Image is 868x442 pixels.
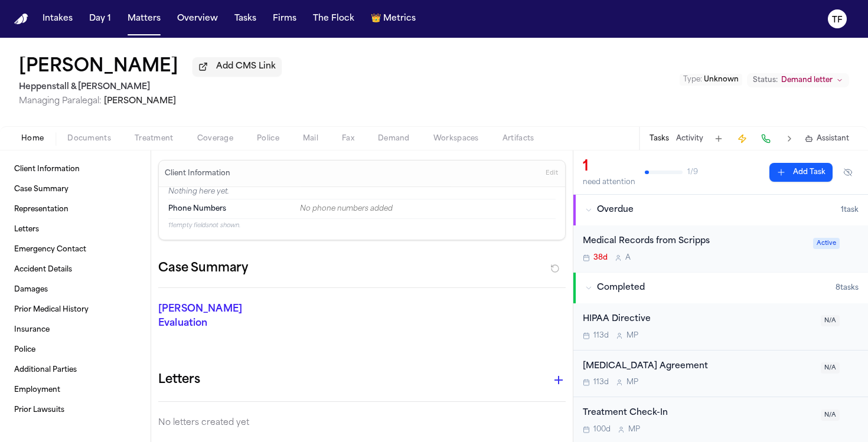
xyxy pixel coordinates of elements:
span: Insurance [14,325,50,335]
span: [PERSON_NAME] [104,97,176,106]
button: Make a Call [758,130,774,147]
span: Edit [546,169,558,178]
button: Add CMS Link [192,57,282,76]
span: Coverage [197,134,233,143]
button: The Flock [308,8,359,30]
button: Firms [268,8,301,30]
h3: Client Information [162,169,233,178]
button: Add Task [769,163,833,182]
button: Edit matter name [19,57,178,78]
h1: [PERSON_NAME] [19,57,178,78]
span: Prior Lawsuits [14,405,64,415]
span: Managing Paralegal: [19,97,102,106]
div: [MEDICAL_DATA] Agreement [583,360,814,374]
text: TF [832,16,843,24]
span: Assistant [817,134,849,143]
p: 11 empty fields not shown. [168,221,556,230]
span: Documents [67,134,111,143]
span: Damages [14,285,48,294]
p: Nothing here yet. [168,187,556,199]
span: 1 / 9 [687,168,698,177]
div: Medical Records from Scripps [583,235,806,248]
span: 113d [593,331,609,340]
span: Letters [14,225,39,234]
a: Emergency Contact [9,240,141,259]
button: Assistant [805,134,849,143]
button: Activity [676,134,703,143]
button: Edit [542,164,562,183]
span: Overdue [597,204,634,216]
span: Unknown [704,76,739,83]
div: Open task: Retainer Agreement [573,351,868,398]
span: N/A [821,315,840,326]
a: Case Summary [9,180,141,199]
button: Create Immediate Task [734,130,750,147]
button: Hide completed tasks (⌘⇧H) [837,163,859,182]
h2: Case Summary [158,259,248,278]
button: Add Task [710,130,727,147]
span: Prior Medical History [14,305,89,315]
div: 1 [583,158,635,176]
div: HIPAA Directive [583,313,814,326]
span: Case Summary [14,185,68,194]
a: Prior Lawsuits [9,401,141,420]
span: Employment [14,385,60,395]
span: Completed [597,282,645,294]
div: need attention [583,178,635,187]
span: Demand letter [781,76,833,85]
a: Accident Details [9,260,141,279]
span: Workspaces [433,134,479,143]
button: Tasks [230,8,261,30]
span: N/A [821,362,840,374]
a: Prior Medical History [9,300,141,319]
span: M P [628,425,640,434]
a: Client Information [9,160,141,179]
a: Overview [172,8,223,30]
span: N/A [821,410,840,421]
a: Representation [9,200,141,219]
span: 38d [593,253,608,263]
span: Client Information [14,165,80,174]
span: Add CMS Link [216,61,276,73]
button: crownMetrics [366,8,420,30]
span: Artifacts [502,134,534,143]
span: M P [626,331,638,340]
a: Letters [9,220,141,239]
h2: Heppenstall & [PERSON_NAME] [19,80,282,94]
a: Insurance [9,320,141,339]
span: Fax [342,134,354,143]
span: Accident Details [14,265,72,274]
button: Intakes [38,8,77,30]
span: 113d [593,378,609,387]
span: 100d [593,425,611,434]
button: Day 1 [84,8,116,30]
span: Police [257,134,279,143]
button: Matters [123,8,165,30]
a: Damages [9,280,141,299]
div: Open task: HIPAA Directive [573,303,868,351]
h1: Letters [158,371,200,389]
div: Treatment Check-In [583,407,814,420]
img: Finch Logo [14,14,28,25]
span: Treatment [135,134,174,143]
p: No letters created yet [158,416,566,430]
span: Metrics [383,13,416,25]
span: Phone Numbers [168,204,226,214]
span: Type : [683,76,702,83]
button: Change status from Demand letter [747,73,849,87]
button: Edit Type: Unknown [680,74,742,86]
div: No phone numbers added [300,204,556,214]
span: 8 task s [836,283,859,293]
span: Home [21,134,44,143]
div: Open task: Medical Records from Scripps [573,225,868,272]
span: M P [626,378,638,387]
span: Representation [14,205,68,214]
a: Police [9,340,141,359]
a: Additional Parties [9,361,141,379]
